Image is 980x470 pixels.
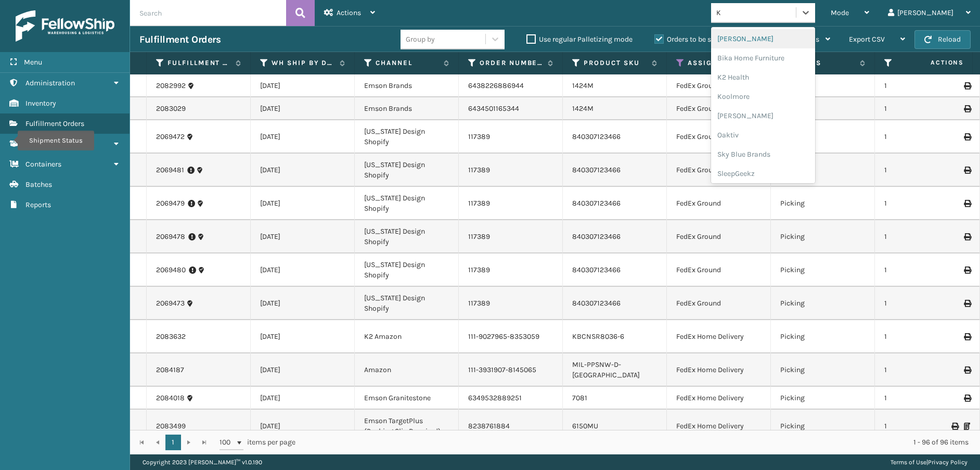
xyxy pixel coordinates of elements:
[572,199,621,208] a: 840307123466
[310,437,969,448] div: 1 - 96 of 96 items
[251,253,355,287] td: [DATE]
[711,87,815,106] div: Koolmore
[849,35,885,44] span: Export CSV
[964,82,970,90] i: Print Label
[355,320,459,353] td: K2 Amazon
[688,58,751,68] label: Assigned Carrier Service
[667,353,771,387] td: FedEx Home Delivery
[459,410,563,443] td: 8238761884
[572,299,621,308] a: 840307123466
[272,58,334,68] label: WH Ship By Date
[964,423,970,430] i: Print Packing Slip
[914,30,971,49] button: Reload
[355,410,459,443] td: Emson TargetPlus (Packing Slip Required)
[771,287,875,320] td: Picking
[459,154,563,187] td: 117389
[251,353,355,387] td: [DATE]
[572,104,594,113] a: 1424M
[355,187,459,220] td: [US_STATE] Design Shopify
[25,99,56,108] span: Inventory
[964,167,970,174] i: Print Label
[771,154,875,187] td: Picking
[459,353,563,387] td: 111-3931907-8145065
[771,353,875,387] td: Picking
[572,132,621,141] a: 840307123466
[831,8,849,17] span: Mode
[875,387,979,410] td: 1
[25,160,61,169] span: Containers
[875,253,979,287] td: 1
[964,300,970,307] i: Print Label
[771,120,875,154] td: Picking
[667,187,771,220] td: FedEx Ground
[875,120,979,154] td: 1
[156,165,184,175] a: 2069481
[220,435,295,450] span: items per page
[355,253,459,287] td: [US_STATE] Design Shopify
[251,120,355,154] td: [DATE]
[572,360,640,379] a: MIL-PPSNW-D-[GEOGRAPHIC_DATA]
[355,74,459,97] td: Emson Brands
[251,74,355,97] td: [DATE]
[711,164,815,183] div: SleepGeekz
[667,387,771,410] td: FedEx Home Delivery
[459,220,563,253] td: 117389
[667,120,771,154] td: FedEx Ground
[251,97,355,120] td: [DATE]
[572,166,621,174] a: 840307123466
[251,287,355,320] td: [DATE]
[667,97,771,120] td: FedEx Ground
[251,154,355,187] td: [DATE]
[459,287,563,320] td: 117389
[654,35,755,44] label: Orders to be shipped [DATE]
[156,232,185,242] a: 2069478
[891,459,926,466] a: Terms of Use
[711,68,815,87] div: K2 Health
[667,220,771,253] td: FedEx Ground
[25,139,80,148] span: Shipment Status
[156,298,185,309] a: 2069473
[156,81,186,91] a: 2082992
[572,393,587,402] a: 7081
[156,332,186,342] a: 2083632
[25,79,75,87] span: Administration
[251,387,355,410] td: [DATE]
[711,48,815,68] div: Bika Home Furniture
[251,187,355,220] td: [DATE]
[167,58,230,68] label: Fulfillment Order Id
[355,97,459,120] td: Emson Brands
[792,58,855,68] label: Status
[771,320,875,353] td: Picking
[459,74,563,97] td: 6438226886944
[156,365,184,375] a: 2084187
[964,105,970,112] i: Print Label
[355,154,459,187] td: [US_STATE] Design Shopify
[771,187,875,220] td: Picking
[875,187,979,220] td: 1
[771,97,875,120] td: Picking
[406,34,435,45] div: Group by
[572,232,621,241] a: 840307123466
[875,320,979,353] td: 1
[667,154,771,187] td: FedEx Ground
[572,265,621,274] a: 840307123466
[572,332,624,341] a: KBCNSR8036-6
[25,180,52,189] span: Batches
[964,266,970,274] i: Print Label
[875,97,979,120] td: 1
[711,145,815,164] div: Sky Blue Brands
[156,265,186,275] a: 2069480
[667,320,771,353] td: FedEx Home Delivery
[480,58,543,68] label: Order Number
[891,454,968,470] div: |
[355,353,459,387] td: Amazon
[875,74,979,97] td: 1
[156,132,185,142] a: 2069472
[667,253,771,287] td: FedEx Ground
[964,395,970,402] i: Print Label
[139,33,221,46] h3: Fulfillment Orders
[156,421,186,431] a: 2083499
[337,8,361,17] span: Actions
[251,220,355,253] td: [DATE]
[771,410,875,443] td: Picking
